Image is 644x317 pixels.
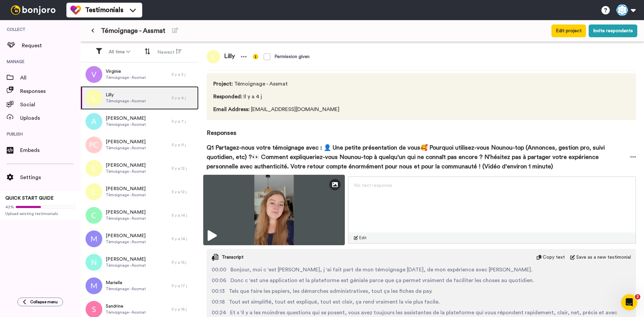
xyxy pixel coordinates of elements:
[172,72,195,77] div: Il y a 3 j
[213,93,342,101] span: Il y a 4 j
[172,307,195,312] div: Il y a 18 j
[106,286,146,292] span: Témoignage - Assmat
[80,133,199,157] a: [PERSON_NAME]Témoignage - AssmatIl y a 11 j
[589,24,637,37] button: Invite respondents
[20,87,80,95] span: Responses
[213,81,233,87] span: Project :
[621,294,637,310] iframe: Intercom live chat
[212,266,226,274] span: 00:00
[20,101,80,109] span: Social
[172,260,195,265] div: Il y a 15 j
[20,74,80,82] span: All
[106,98,146,104] span: Témoignage - Assmat
[80,180,199,204] a: [PERSON_NAME]Témoignage - AssmatIl y a 12 j
[359,235,367,241] span: Edit
[253,54,258,59] img: info-yellow.svg
[105,46,134,58] button: All time
[86,230,102,247] img: m.png
[172,142,195,148] div: Il y a 11 j
[222,254,244,261] span: Transcript
[80,86,199,110] a: LillyTémoignage - AssmatIl y a 4 j
[22,42,80,50] span: Request
[86,183,102,200] img: l.png
[354,183,392,188] span: No text response
[86,254,102,271] img: n.png
[153,46,186,58] button: Newest
[207,50,220,63] img: l.png
[80,63,199,86] a: VirginieTémoignage - AssmatIl y a 3 j
[274,53,310,60] div: Permission given
[551,24,586,37] button: Edit project
[8,5,58,15] img: bj-logo-header-white.svg
[20,146,80,154] span: Embeds
[20,114,80,122] span: Uploads
[229,287,432,295] span: Tels que faire les papiers, les démarches administratives, tout ça les fiches de pay.
[212,287,225,295] span: 00:13
[101,26,165,36] span: Témoignage - Assmat
[172,213,195,218] div: Il y a 14 j
[106,239,146,245] span: Témoignage - Assmat
[30,299,58,305] span: Collapse menu
[213,105,342,113] span: [EMAIL_ADDRESS][DOMAIN_NAME]
[220,50,239,63] span: Lilly
[172,119,195,124] div: Il y a 7 j
[203,175,345,245] img: 4afad995-8b27-4b34-bbbd-20562f11d6fa-thumbnail_full-1755856780.jpg
[86,277,102,294] img: m.png
[576,254,631,261] span: Save as a new testimonial
[106,186,146,192] span: [PERSON_NAME]
[80,110,199,133] a: [PERSON_NAME]Témoignage - AssmatIl y a 7 j
[172,189,195,195] div: Il y a 12 j
[106,263,146,268] span: Témoignage - Assmat
[230,276,534,284] span: Donc c 'est une application et la plateforme est géniale parce que ça permet vraiment de facilite...
[86,90,102,106] img: l.png
[80,204,199,227] a: [PERSON_NAME]Témoignage - AssmatIl y a 14 j
[106,256,146,263] span: [PERSON_NAME]
[207,120,636,138] span: Responses
[543,254,565,261] span: Copy text
[106,122,146,127] span: Témoignage - Assmat
[213,107,250,112] span: Email Address :
[106,209,146,216] span: [PERSON_NAME]
[86,160,102,177] img: l.png
[85,5,123,15] span: Testimonials
[106,68,146,75] span: Virginie
[106,310,146,315] span: Témoignage - Assmat
[230,266,532,274] span: Bonjour, moi c 'est [PERSON_NAME], j 'ai fait part de mon témoignage [DATE], de mon expérience av...
[80,274,199,298] a: MarielleTémoignage - AssmatIl y a 17 j
[5,211,75,216] span: Upload existing testimonials
[80,157,199,180] a: [PERSON_NAME]Témoignage - AssmatIl y a 12 j
[106,92,146,98] span: Lilly
[172,236,195,242] div: Il y a 14 j
[70,5,81,15] img: tm-color.svg
[106,279,146,286] span: Marielle
[106,115,146,122] span: [PERSON_NAME]
[213,80,342,88] span: Témoignage - Assmat
[80,251,199,274] a: [PERSON_NAME]Témoignage - AssmatIl y a 15 j
[106,192,146,198] span: Témoignage - Assmat
[172,95,195,101] div: Il y a 4 j
[207,143,630,171] span: Q1 Partagez-nous votre témoignage avec : 👤 Une petite présentation de vous🥰 Pourquoi utilisez-vou...
[106,169,146,174] span: Témoignage - Assmat
[106,139,146,145] span: [PERSON_NAME]
[20,173,80,181] span: Settings
[86,113,102,130] img: a.png
[213,94,242,99] span: Responded :
[106,162,146,169] span: [PERSON_NAME]
[86,137,102,153] img: pc.png
[212,276,226,284] span: 00:06
[172,283,195,288] div: Il y a 17 j
[635,294,640,300] span: 2
[86,66,102,83] img: v.png
[106,303,146,310] span: Sandrine
[106,75,146,80] span: Témoignage - Assmat
[229,298,440,306] span: Tout est simplifié, tout est expliqué, tout est clair, ça rend vraiment la vie plus facile.
[5,196,54,201] span: QUICK START GUIDE
[5,204,14,210] span: 42%
[17,298,63,306] button: Collapse menu
[212,254,218,261] img: transcript.svg
[106,145,146,151] span: Témoignage - Assmat
[212,298,225,306] span: 00:18
[106,216,146,221] span: Témoignage - Assmat
[106,232,146,239] span: [PERSON_NAME]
